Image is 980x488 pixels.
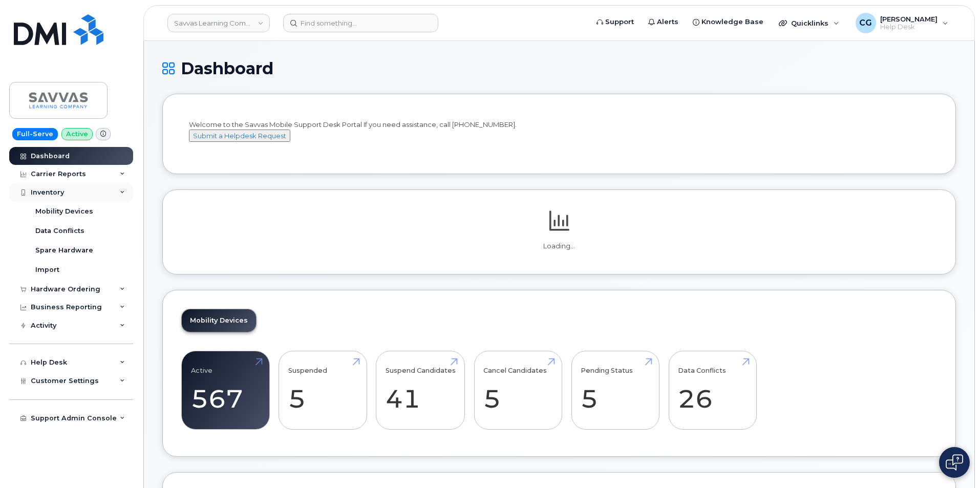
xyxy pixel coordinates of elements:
h1: Dashboard [162,59,956,77]
a: Data Conflicts 26 [678,356,747,424]
button: Submit a Helpdesk Request [189,130,290,142]
img: Open chat [946,454,963,471]
a: Submit a Helpdesk Request [189,132,290,140]
p: Loading... [181,242,937,251]
a: Pending Status 5 [581,356,650,424]
a: Suspend Candidates 41 [386,356,456,424]
a: Mobility Devices [182,309,256,332]
a: Active 567 [191,356,260,424]
a: Suspended 5 [288,356,357,424]
a: Cancel Candidates 5 [483,356,552,424]
div: Welcome to the Savvas Mobile Support Desk Portal If you need assistance, call [PHONE_NUMBER]. [189,120,929,152]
